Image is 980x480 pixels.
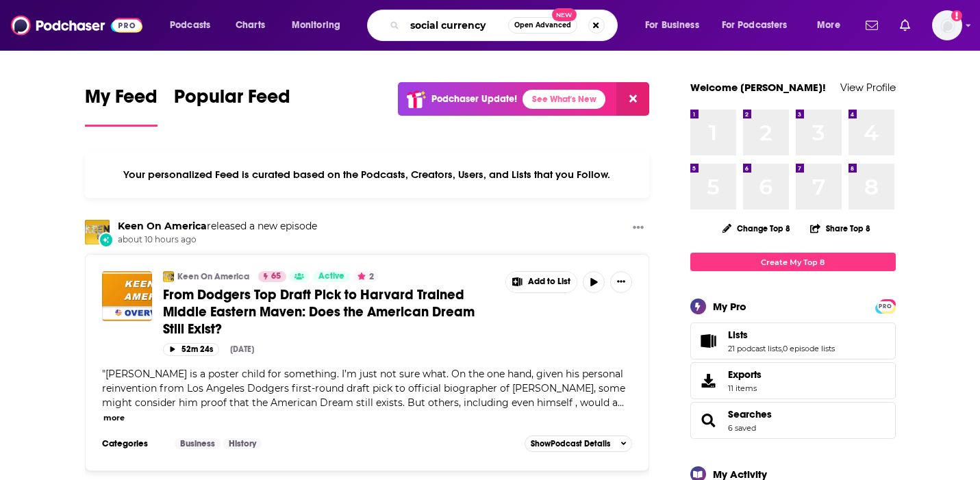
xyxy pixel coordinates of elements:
button: open menu [713,14,807,36]
a: Show notifications dropdown [860,14,883,37]
a: Welcome [PERSON_NAME]! [690,81,826,94]
a: View Profile [840,81,896,94]
input: Search podcasts, credits, & more... [405,14,508,36]
span: PRO [877,301,894,312]
div: My Pro [713,300,746,313]
button: open menu [282,14,358,36]
button: ShowPodcast Details [525,435,633,452]
a: Keen On America [118,220,207,232]
img: From Dodgers Top Draft Pick to Harvard Trained Middle Eastern Maven: Does the American Dream Stil... [102,271,152,321]
button: open menu [160,14,228,36]
span: For Podcasters [722,16,788,35]
a: Business [175,438,221,449]
a: Show notifications dropdown [894,14,916,37]
a: Active [313,271,350,282]
button: open menu [636,14,716,36]
a: Popular Feed [174,85,290,127]
h3: Categories [102,438,164,449]
a: Keen On America [177,271,249,282]
span: For Business [645,16,699,35]
span: ... [618,396,624,409]
span: Exports [695,371,723,390]
a: PRO [877,301,894,311]
span: Charts [236,16,265,35]
a: Searches [728,408,772,420]
button: Change Top 8 [714,220,799,237]
span: Show Podcast Details [531,439,610,449]
span: Lists [728,329,748,341]
span: 65 [271,270,281,283]
div: Search podcasts, credits, & more... [380,10,631,41]
button: Show More Button [610,271,632,293]
a: My Feed [85,85,158,127]
a: From Dodgers Top Draft Pick to Harvard Trained Middle Eastern Maven: Does the American Dream Stil... [163,286,496,338]
span: Exports [728,368,762,381]
img: Podchaser - Follow, Share and Rate Podcasts [11,12,142,38]
span: Add to List [528,277,570,287]
span: Lists [690,323,896,359]
button: more [103,412,125,424]
button: 52m 24s [163,343,219,356]
button: Open AdvancedNew [508,17,577,34]
img: User Profile [932,10,962,40]
a: History [223,438,262,449]
svg: Add a profile image [951,10,962,21]
span: Podcasts [170,16,210,35]
span: Searches [690,402,896,439]
a: Create My Top 8 [690,253,896,271]
span: , [781,344,783,353]
a: 21 podcast lists [728,344,781,353]
button: Show More Button [627,220,649,237]
a: 65 [258,271,286,282]
span: Monitoring [292,16,340,35]
button: Share Top 8 [809,215,871,242]
span: about 10 hours ago [118,234,317,246]
span: From Dodgers Top Draft Pick to Harvard Trained Middle Eastern Maven: Does the American Dream Stil... [163,286,475,338]
span: Active [318,270,344,283]
span: " [102,368,625,409]
a: Searches [695,411,723,430]
span: More [817,16,840,35]
button: open menu [807,14,857,36]
button: Show profile menu [932,10,962,40]
img: Keen On America [85,220,110,244]
div: [DATE] [230,344,254,354]
p: Podchaser Update! [431,93,517,105]
img: Keen On America [163,271,174,282]
a: 0 episode lists [783,344,835,353]
button: 2 [353,271,378,282]
span: [PERSON_NAME] is a poster child for something. I’m just not sure what. On the one hand, given his... [102,368,625,409]
span: Open Advanced [514,22,571,29]
span: My Feed [85,85,158,116]
a: Exports [690,362,896,399]
span: Popular Feed [174,85,290,116]
a: Lists [728,329,835,341]
div: Your personalized Feed is curated based on the Podcasts, Creators, Users, and Lists that you Follow. [85,151,650,198]
div: New Episode [99,232,114,247]
h3: released a new episode [118,220,317,233]
span: Logged in as megcassidy [932,10,962,40]
a: Lists [695,331,723,351]
span: 11 items [728,383,762,393]
a: 6 saved [728,423,756,433]
button: Show More Button [506,272,577,292]
span: New [552,8,577,21]
a: Charts [227,14,273,36]
a: See What's New [523,90,605,109]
